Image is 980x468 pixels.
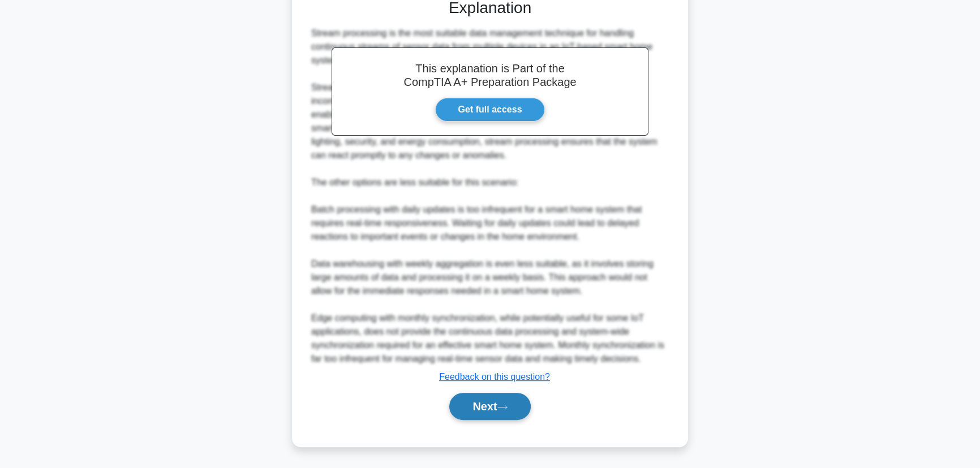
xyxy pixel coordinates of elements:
[435,98,545,122] a: Get full access
[311,27,669,366] div: Stream processing is the most suitable data management technique for handling continuous streams ...
[449,393,530,420] button: Next
[439,372,550,382] a: Feedback on this question?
